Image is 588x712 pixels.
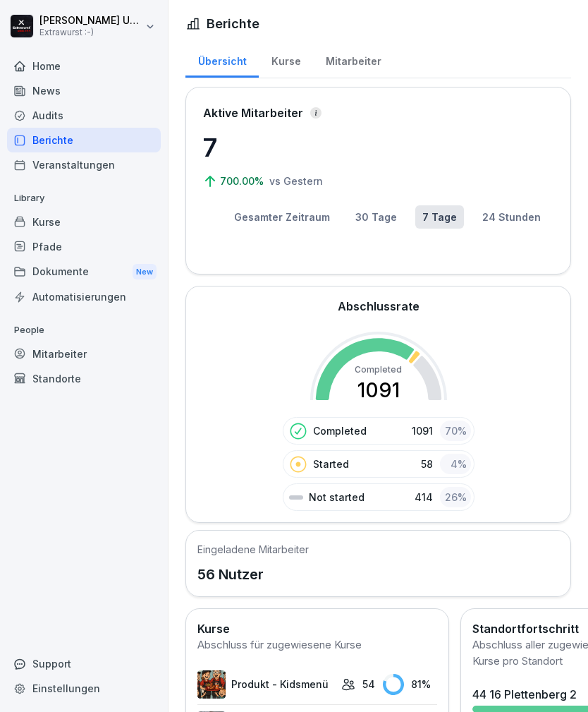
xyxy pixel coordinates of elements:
[313,42,393,78] a: Mitarbeiter
[7,284,161,309] a: Automatisierungen
[7,234,161,259] a: Pfade
[133,264,157,280] div: New
[197,670,226,699] img: tsb16prgunr3ao40bj6mg40s.png
[440,454,471,474] div: 4 %
[7,259,161,285] a: DokumenteNew
[185,42,259,78] a: Übersicht
[7,651,161,676] div: Support
[203,128,553,167] p: 7
[197,564,309,585] p: 56 Nutzer
[197,620,437,637] h2: Kurse
[259,42,313,78] a: Kurse
[7,259,161,285] div: Dokumente
[7,319,161,342] p: People
[39,15,142,27] p: [PERSON_NAME] Usik
[269,174,323,188] p: vs Gestern
[39,28,142,37] p: Extrawurst :-)
[7,366,161,391] a: Standorte
[383,674,437,695] div: 81 %
[7,152,161,177] a: Veranstaltungen
[7,210,161,234] a: Kurse
[313,457,349,471] p: Started
[348,205,404,229] button: 30 Tage
[472,686,577,703] div: 44 16 Plettenberg 2
[7,54,161,78] a: Home
[203,104,303,121] p: Aktive Mitarbeiter
[7,342,161,366] a: Mitarbeiter
[338,298,419,315] h2: Abschlussrate
[7,676,161,701] a: Einstellungen
[421,457,433,471] p: 58
[362,677,375,692] p: 54
[440,421,471,441] div: 70 %
[220,174,267,188] p: 700.00%
[313,423,367,438] p: Completed
[415,205,464,229] button: 7 Tage
[197,670,334,699] a: Produkt - Kidsmenü
[197,637,437,653] div: Abschluss für zugewiesene Kurse
[412,423,433,438] p: 1091
[207,14,259,33] h1: Berichte
[227,205,337,229] button: Gesamter Zeitraum
[197,542,309,557] h5: Eingeladene Mitarbeiter
[475,205,548,229] button: 24 Stunden
[7,78,161,103] a: News
[7,187,161,210] p: Library
[7,103,161,128] a: Audits
[415,490,433,505] p: 414
[309,490,365,505] p: Not started
[440,487,471,507] div: 26 %
[7,128,161,152] a: Berichte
